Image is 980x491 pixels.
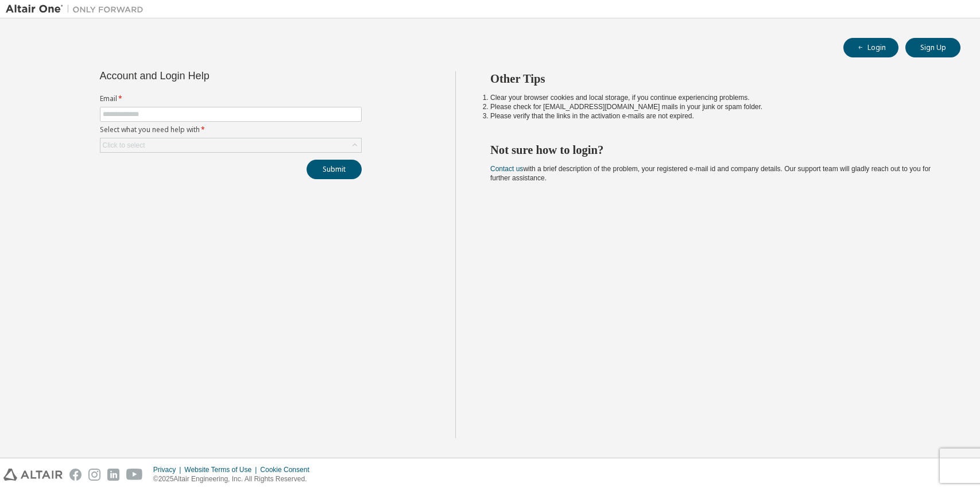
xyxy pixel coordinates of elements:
button: Sign Up [905,38,960,57]
div: Cookie Consent [260,465,316,474]
div: Website Terms of Use [184,465,260,474]
h2: Other Tips [490,71,940,86]
label: Email [100,94,362,103]
img: altair_logo.svg [3,469,63,481]
li: Please verify that the links in the activation e-mails are not expired. [490,111,940,121]
div: Account and Login Help [100,71,309,80]
li: Clear your browser cookies and local storage, if you continue experiencing problems. [490,93,940,102]
label: Select what you need help with [100,125,362,134]
div: Click to select [100,138,361,152]
img: linkedin.svg [107,469,119,481]
img: instagram.svg [88,469,100,481]
button: Login [843,38,898,57]
a: Contact us [490,165,523,173]
h2: Not sure how to login? [490,142,940,157]
div: Click to select [103,141,145,150]
div: Privacy [153,465,184,474]
span: with a brief description of the problem, your registered e-mail id and company details. Our suppo... [490,165,931,182]
img: Altair One [6,3,149,15]
p: © 2025 Altair Engineering, Inc. All Rights Reserved. [153,474,316,484]
li: Please check for [EMAIL_ADDRESS][DOMAIN_NAME] mails in your junk or spam folder. [490,102,940,111]
button: Submit [307,160,362,179]
img: facebook.svg [69,469,82,481]
img: youtube.svg [126,469,143,481]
